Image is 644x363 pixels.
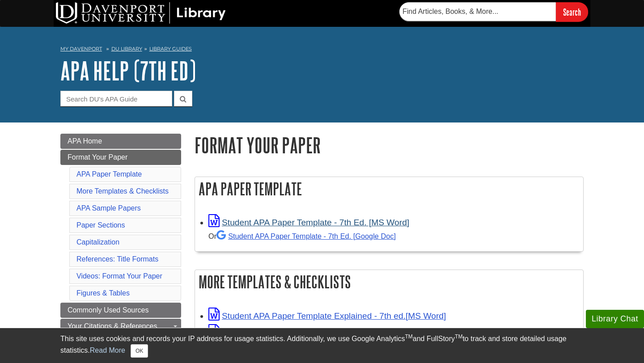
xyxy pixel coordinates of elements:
[76,272,162,280] a: Videos: Format Your Paper
[60,150,181,165] a: Format Your Paper
[195,134,584,156] h1: Format Your Paper
[76,204,141,212] a: APA Sample Papers
[208,232,396,240] small: Or
[131,344,148,358] button: Close
[399,2,588,21] form: Searches DU Library's articles, books, and more
[76,289,130,297] a: Figures & Tables
[68,306,148,314] span: Commonly Used Sources
[60,57,196,84] a: APA Help (7th Ed)
[60,333,584,358] div: This site uses cookies and records your IP address for usage statistics. Additionally, we use Goo...
[60,91,172,106] input: Search DU's APA Guide
[56,2,226,24] img: DU Library
[76,255,158,263] a: References: Title Formats
[90,346,125,354] a: Read More
[60,319,181,334] a: Your Citations & References
[149,46,192,52] a: Library Guides
[556,2,588,21] input: Search
[208,218,409,227] a: Link opens in new window
[399,2,556,21] input: Find Articles, Books, & More...
[405,333,412,340] sup: TM
[216,232,396,240] a: Student APA Paper Template - 7th Ed. [Google Doc]
[195,270,583,294] h2: More Templates & Checklists
[60,134,181,149] a: APA Home
[68,137,102,145] span: APA Home
[586,310,644,328] button: Library Chat
[111,46,142,52] a: DU Library
[455,333,462,340] sup: TM
[76,238,119,246] a: Capitalization
[68,322,157,330] span: Your Citations & References
[76,170,142,178] a: APA Paper Template
[60,43,584,57] nav: breadcrumb
[60,303,181,318] a: Commonly Used Sources
[195,177,583,201] h2: APA Paper Template
[208,311,446,321] a: Link opens in new window
[76,187,169,195] a: More Templates & Checklists
[60,45,102,53] a: My Davenport
[68,153,127,161] span: Format Your Paper
[76,221,125,229] a: Paper Sections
